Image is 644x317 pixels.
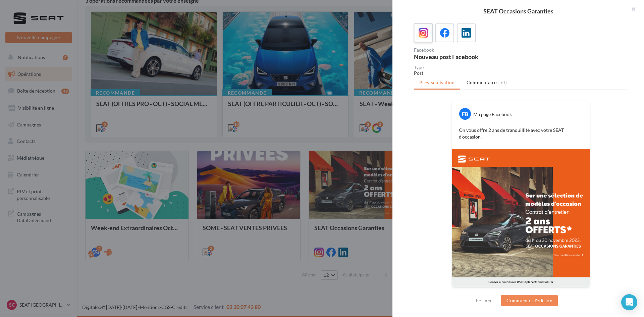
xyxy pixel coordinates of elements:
div: Type [414,65,628,70]
div: Ma page Facebook [473,111,512,118]
div: SEAT Occasions Garanties [403,8,633,14]
button: Fermer [473,297,495,305]
p: On vous offre 2 ans de tranquillité avec votre SEAT d'occasion. [459,127,583,140]
span: Commentaires [467,79,499,86]
button: Commencer l'édition [501,295,558,306]
div: La prévisualisation est non-contractuelle [452,287,590,296]
span: (0) [501,80,507,85]
div: Nouveau post Facebook [414,54,518,60]
div: Open Intercom Messenger [621,294,637,310]
div: Post [414,70,628,76]
div: Facebook [414,48,518,52]
div: FB [459,108,471,120]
